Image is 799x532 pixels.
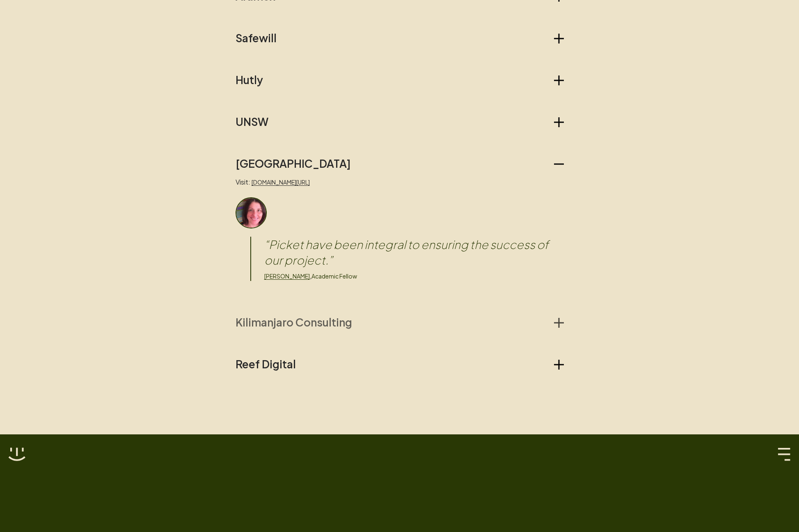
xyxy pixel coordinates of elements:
[236,316,564,329] button: Kilimanjaro Consulting
[236,177,564,187] p: Visit:
[236,358,564,371] button: Reef Digital
[252,178,310,186] a: [DOMAIN_NAME][URL]
[264,272,310,280] a: [PERSON_NAME]
[236,73,564,87] button: Hutly
[236,73,263,87] h2: Hutly
[236,115,564,128] button: UNSW
[236,115,268,128] h2: UNSW
[236,358,296,371] h2: Reef Digital
[311,272,357,281] p: Academic Fellow
[236,316,352,329] h2: Kilimanjaro Consulting
[236,170,564,281] div: [GEOGRAPHIC_DATA]
[264,237,564,268] blockquote: “ Picket have been integral to ensuring the success of our project. ”
[236,32,277,45] h2: Safewill
[236,197,267,228] img: Client headshot
[236,32,564,45] button: Safewill
[236,157,564,170] button: [GEOGRAPHIC_DATA]
[264,271,564,281] div: ,
[236,157,351,170] h2: [GEOGRAPHIC_DATA]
